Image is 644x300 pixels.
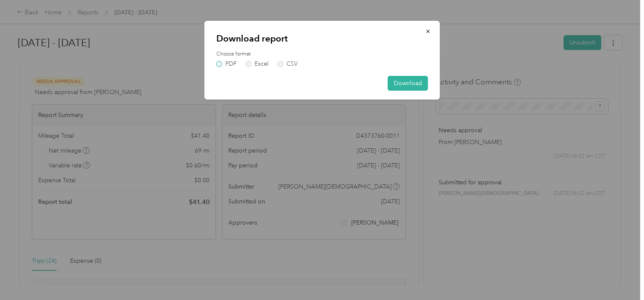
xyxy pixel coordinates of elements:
[246,61,269,67] label: Excel
[277,61,298,67] label: CSV
[216,50,428,58] label: Choose format
[596,253,644,300] iframe: Everlance-gr Chat Button Frame
[216,33,428,44] p: Download report
[388,76,428,91] button: Download
[216,61,237,67] label: PDF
